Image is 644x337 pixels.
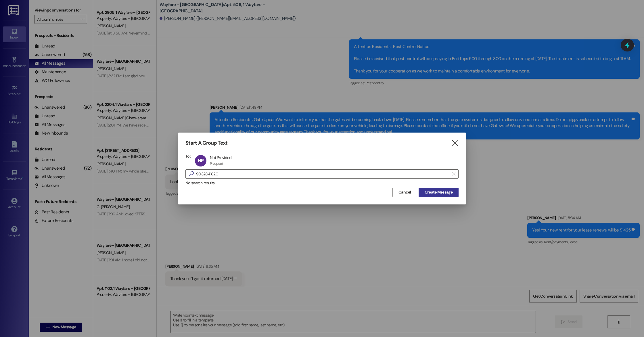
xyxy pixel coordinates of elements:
span: Create Message [425,189,453,195]
button: Clear text [449,170,458,178]
div: No search results [185,180,459,186]
h3: Start A Group Text [185,140,227,146]
i:  [452,172,455,176]
div: Not Provided [210,155,232,160]
input: Search for any contact or apartment [196,170,449,178]
i:  [451,140,459,146]
span: Cancel [398,189,411,195]
i:  [187,171,196,177]
button: Create Message [419,188,459,197]
h3: To: [185,154,191,159]
button: Cancel [392,188,417,197]
div: Prospect [210,161,223,166]
span: NP [198,158,204,164]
